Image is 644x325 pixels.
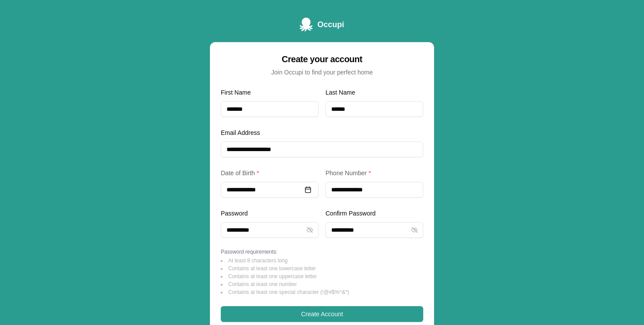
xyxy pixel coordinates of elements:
[221,257,423,264] li: At least 8 characters long
[317,18,344,31] span: Occupi
[221,248,423,255] p: Password requirements:
[300,18,344,32] a: Occupi
[221,53,423,65] div: Create your account
[221,170,259,177] label: Date of Birth
[221,210,248,217] label: Password
[221,289,423,296] li: Contains at least one special character (!@#$%^&*)
[221,281,423,288] li: Contains at least one number
[221,89,251,96] label: First Name
[221,129,260,136] label: Email Address
[326,170,371,177] label: Phone Number
[221,306,423,322] button: Create Account
[326,210,375,217] label: Confirm Password
[221,273,423,280] li: Contains at least one uppercase letter
[326,89,355,96] label: Last Name
[221,68,423,77] div: Join Occupi to find your perfect home
[221,265,423,272] li: Contains at least one lowercase letter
